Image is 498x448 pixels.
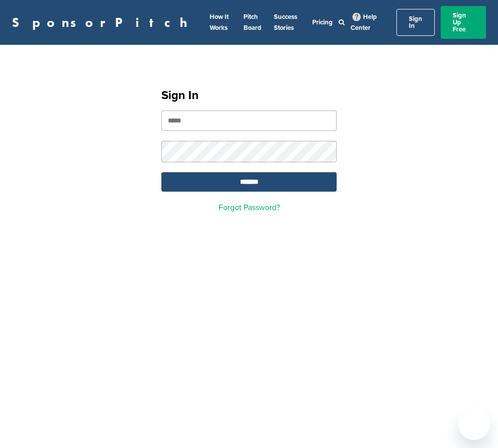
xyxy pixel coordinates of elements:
a: SponsorPitch [12,16,194,29]
a: Sign In [396,9,435,36]
a: Success Stories [274,13,297,32]
iframe: Button to launch messaging window [458,408,490,440]
a: Forgot Password? [219,203,280,213]
a: Help Center [351,11,377,34]
a: How It Works [210,13,229,32]
a: Pitch Board [244,13,261,32]
a: Sign Up Free [441,6,486,39]
h1: Sign In [161,87,337,105]
a: Pricing [312,18,333,26]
